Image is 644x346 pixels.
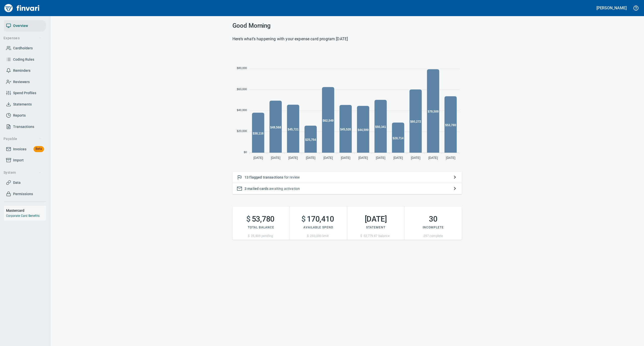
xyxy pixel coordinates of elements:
[232,183,462,194] button: 3 mailed cards awaiting activation
[341,156,350,160] tspan: [DATE]
[4,35,42,41] span: Expenses
[405,215,462,224] h2: 30
[323,156,333,160] tspan: [DATE]
[245,175,249,179] span: 13
[4,65,46,76] a: Reminders
[405,233,462,238] p: 297 complete
[358,156,368,160] tspan: [DATE]
[2,134,44,144] button: Payable
[245,187,247,191] span: 3
[247,187,268,191] span: mailed cards
[244,151,247,154] tspan: $0
[237,66,247,70] tspan: $80,000
[13,23,28,29] span: Overview
[595,4,628,12] button: [PERSON_NAME]
[411,156,420,160] tspan: [DATE]
[446,156,455,160] tspan: [DATE]
[13,45,33,51] span: Cardholders
[4,177,46,188] a: Data
[2,168,44,177] button: System
[306,156,315,160] tspan: [DATE]
[13,112,26,119] span: Reports
[245,175,450,180] p: for review
[4,188,46,200] a: Permissions
[237,88,247,91] tspan: $60,000
[4,121,46,132] a: Transactions
[4,20,46,31] a: Overview
[405,206,462,240] button: 30Incomplete297 complete
[33,146,44,152] span: Beta
[271,156,280,160] tspan: [DATE]
[393,156,403,160] tspan: [DATE]
[245,186,450,191] p: awaiting activation
[4,144,46,155] a: InvoicesBeta
[253,156,263,160] tspan: [DATE]
[13,79,30,85] span: Reviewers
[13,146,26,152] span: Invoices
[4,54,46,65] a: Coding Rules
[3,2,41,14] img: Finvari
[596,5,627,11] h5: [PERSON_NAME]
[237,129,247,132] tspan: $20,000
[237,109,247,112] tspan: $40,000
[4,43,46,54] a: Cardholders
[4,110,46,121] a: Reports
[232,22,462,29] h3: Good Morning
[4,169,42,176] span: System
[4,155,46,166] a: Import
[13,191,33,197] span: Permissions
[13,124,34,130] span: Transactions
[6,214,39,218] a: Corporate Card Benefits
[6,208,46,213] h6: Mastercard
[4,136,42,142] span: Payable
[13,180,21,186] span: Data
[4,76,46,88] a: Reviewers
[4,99,46,110] a: Statements
[376,156,385,160] tspan: [DATE]
[2,33,44,43] button: Expenses
[13,90,36,96] span: Spend Profiles
[13,67,30,74] span: Reminders
[232,36,462,43] h6: Here’s what’s happening with your expense card program [DATE]
[4,87,46,99] a: Spend Profiles
[13,56,34,63] span: Coding Rules
[428,156,438,160] tspan: [DATE]
[13,101,32,108] span: Statements
[288,156,298,160] tspan: [DATE]
[13,157,24,163] span: Import
[249,175,283,179] span: flagged transactions
[232,172,462,183] button: 13 flagged transactions for review
[423,226,444,229] span: Incomplete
